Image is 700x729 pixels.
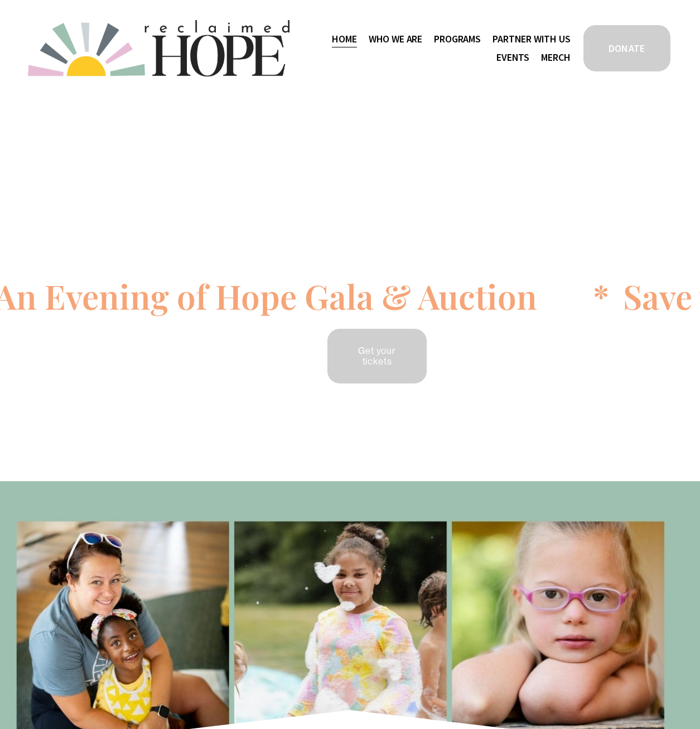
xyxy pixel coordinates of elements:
[496,49,529,66] a: Events
[369,31,422,47] span: Who We Are
[434,30,481,48] a: folder dropdown
[541,49,570,66] a: Merch
[434,31,481,47] span: Programs
[493,30,570,48] a: folder dropdown
[493,31,570,47] span: Partner With Us
[332,30,356,48] a: Home
[582,23,672,73] a: DONATE
[326,327,428,385] a: Get your tickets
[28,20,289,76] img: Reclaimed Hope Initiative
[369,30,422,48] a: folder dropdown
